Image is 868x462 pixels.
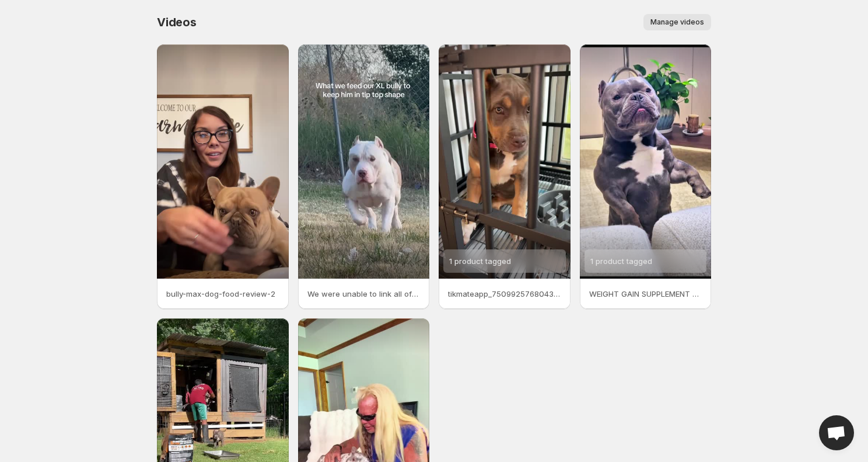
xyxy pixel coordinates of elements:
[650,18,704,27] span: Manage videos
[307,288,421,300] p: We were unable to link all of the products but they are in our Tiktok shop icon Nipceys diet Bull...
[157,15,197,29] span: Videos
[819,415,854,450] div: Open chat
[589,288,702,300] p: WEIGHT GAIN SUPPLEMENT FOR DOGS fyp bullymax weightgain dogsoftiktok dogowners dogsupplements dog...
[448,288,561,300] p: tikmateapp_7509925768043023658_hd
[643,14,711,30] button: Manage videos
[166,288,279,300] p: bully-max-dog-food-review-2
[590,256,652,266] span: 1 product tagged
[449,256,511,266] span: 1 product tagged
